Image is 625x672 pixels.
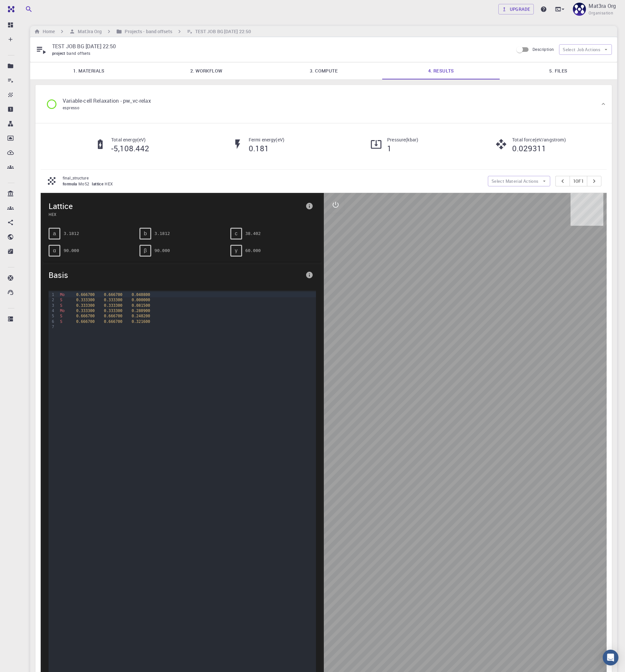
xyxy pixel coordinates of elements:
[60,292,65,297] span: Mo
[387,143,418,154] h5: 1
[63,97,151,105] p: Variable-cell Relaxation - pw_vc-relax
[104,308,122,313] span: 0.333300
[49,324,55,329] div: 7
[105,181,115,186] span: HEX
[35,85,612,123] div: Variable-cell Relaxation - pw_vc-relaxespresso
[498,4,534,14] a: Upgrade
[49,319,55,324] div: 6
[488,176,550,186] button: Select Material Actions
[144,231,147,237] span: b
[532,47,554,52] span: Description
[589,10,613,16] span: Organisation
[49,313,55,319] div: 5
[49,297,55,303] div: 2
[60,298,62,302] span: S
[67,51,93,56] span: band offsets
[132,298,150,302] span: 0.000000
[49,201,303,211] span: Lattice
[512,136,566,143] p: Total force ( eV/angstrom )
[193,28,251,35] h6: TEST JOB BG [DATE] 22:50
[303,199,316,213] button: info
[155,245,170,256] pre: 90.000
[49,292,55,297] div: 1
[303,268,316,282] button: info
[53,248,56,254] span: α
[249,143,284,154] h5: 0.181
[559,44,612,55] button: Select Job Actions
[49,308,55,313] div: 4
[570,176,588,186] button: 1of1
[76,314,94,318] span: 0.666700
[132,308,150,313] span: 0.280900
[76,308,94,313] span: 0.333300
[589,2,616,10] p: Mat3ra Org
[53,231,56,237] span: a
[573,3,586,16] img: Mat3ra Org
[235,231,238,237] span: c
[49,303,55,308] div: 3
[49,211,303,217] span: HEX
[500,62,617,79] a: 5. Files
[235,248,238,254] span: γ
[63,105,79,110] span: espresso
[75,28,102,35] h6: Mat3ra Org
[60,303,62,308] span: S
[5,6,14,12] img: logo
[245,245,261,256] pre: 60.000
[60,314,62,318] span: S
[122,28,172,35] h6: Projects - band offsets
[76,292,94,297] span: 0.666700
[382,62,500,79] a: 4. Results
[52,42,508,50] p: TEST JOB BG [DATE] 22:50
[76,303,94,308] span: 0.333300
[132,292,150,297] span: 0.040800
[64,245,79,256] pre: 90.000
[49,270,303,280] span: Basis
[104,303,122,308] span: 0.333300
[60,319,62,324] span: S
[78,181,92,186] span: MoS2
[132,314,150,318] span: 0.240200
[265,62,383,79] a: 3. Compute
[111,143,149,154] h5: -5,108.442
[104,292,122,297] span: 0.666700
[155,228,170,239] pre: 3.1812
[52,51,67,56] span: project
[76,319,94,324] span: 0.666700
[111,136,149,143] p: Total energy ( eV )
[30,62,148,79] a: 1. Materials
[33,28,252,35] nav: breadcrumb
[60,308,65,313] span: Mo
[92,181,105,186] span: lattice
[603,650,618,665] div: Open Intercom Messenger
[245,228,261,239] pre: 38.402
[104,319,122,324] span: 0.666700
[64,228,79,239] pre: 3.1812
[132,319,150,324] span: 0.321600
[104,298,122,302] span: 0.333300
[148,62,265,79] a: 2. Workflow
[512,143,566,154] h5: 0.029311
[63,175,483,181] p: final_structure
[249,136,284,143] p: Fermi energy ( eV )
[387,136,418,143] p: Pressure ( kbar )
[132,303,150,308] span: 0.081500
[76,298,94,302] span: 0.333300
[40,28,55,35] h6: Home
[144,248,147,254] span: β
[104,314,122,318] span: 0.666700
[555,176,602,186] div: pager
[63,181,78,186] span: formula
